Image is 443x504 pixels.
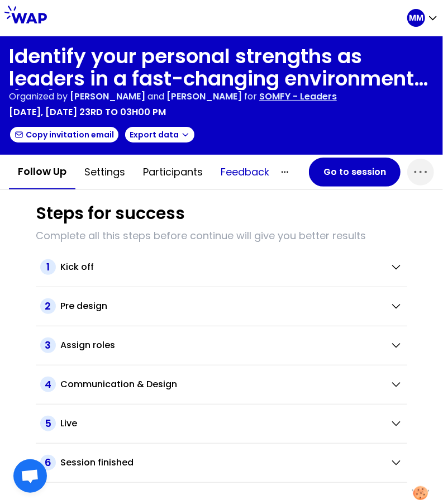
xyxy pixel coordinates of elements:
span: 5 [40,416,56,431]
button: 6Session finished [40,455,403,470]
button: Export data [124,126,196,144]
p: Organized by [9,90,68,103]
p: [DATE], [DATE] 23rd to 03h00 pm [9,106,166,119]
button: 2Pre design [40,298,403,314]
span: [PERSON_NAME] [166,90,242,103]
h2: Pre design [60,299,107,313]
p: MM [409,12,423,23]
h2: Session finished [60,456,134,469]
button: 3Assign roles [40,337,403,353]
h1: Steps for success [36,203,185,224]
h2: Communication & Design [60,378,177,391]
button: 4Communication & Design [40,377,403,392]
p: and [70,90,242,103]
button: Follow up [9,155,75,189]
h2: Kick off [60,260,94,274]
span: [PERSON_NAME] [70,90,145,103]
button: Participants [134,155,212,189]
button: Feedback [212,155,278,189]
p: SOMFY - Leaders [259,90,337,103]
p: Complete all this steps before continue will give you better results [36,228,407,244]
h1: Identify your personal strengths as leaders in a fast-changing environment (PM) [9,45,434,90]
button: 1Kick off [40,259,403,275]
button: 5Live [40,416,403,431]
button: Go to session [309,158,401,187]
span: 4 [40,377,56,392]
button: Copy invitation email [9,126,120,144]
span: 2 [40,298,56,314]
button: Settings [75,155,134,189]
h2: Assign roles [60,339,115,352]
span: 6 [40,455,56,470]
div: Ouvrir le chat [13,459,47,493]
h2: Live [60,417,77,430]
span: 3 [40,337,56,353]
span: 1 [40,259,56,275]
button: MM [407,9,439,27]
p: for [244,90,257,103]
